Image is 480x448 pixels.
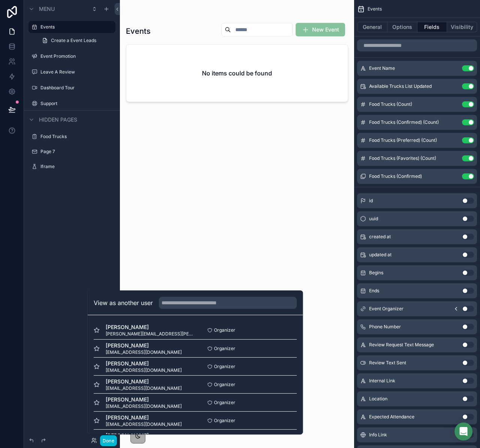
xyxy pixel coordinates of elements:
span: Organizer [214,346,235,352]
span: Organizer [214,327,235,333]
span: [PERSON_NAME] [106,378,182,385]
span: Organizer [214,418,235,424]
label: Event Promotion [40,53,114,59]
span: Begins [369,270,383,276]
a: Create a Event Leads [37,35,115,47]
span: [PERSON_NAME] [106,414,182,421]
span: Location [369,396,387,402]
label: Support [40,101,114,107]
button: General [357,22,387,32]
label: Page 7 [40,149,114,155]
span: [PERSON_NAME] [106,342,182,349]
span: [PERSON_NAME] [106,396,182,403]
span: Events [368,6,382,12]
span: Expected Attendance [369,414,414,420]
span: Review Text Sent [369,360,406,366]
label: Events [40,24,111,30]
span: Organizer [214,364,235,370]
div: Open Intercom Messenger [455,422,473,440]
span: [PERSON_NAME][EMAIL_ADDRESS][PERSON_NAME][DOMAIN_NAME] [106,331,195,337]
button: Done [100,435,117,446]
button: Options [387,22,417,32]
span: Food Trucks (Confirmed) [369,173,422,179]
span: [EMAIL_ADDRESS][DOMAIN_NAME] [106,403,182,409]
label: Iframe [40,164,114,170]
span: Review Request Text Message [369,342,434,348]
span: [EMAIL_ADDRESS][DOMAIN_NAME] [106,349,182,355]
button: Visibility [447,22,477,32]
span: [EMAIL_ADDRESS][DOMAIN_NAME] [106,385,182,391]
label: Food Trucks [40,134,114,140]
span: Info Link [369,432,387,438]
span: Hidden pages [39,116,77,123]
span: updated at [369,252,392,258]
span: Food Trucks (Favorites) (Count) [369,155,436,161]
span: Event Name [369,65,395,71]
span: [PERSON_NAME] [106,432,182,439]
span: uuid [369,216,378,222]
span: [PERSON_NAME] [106,360,182,367]
span: Internal Link [369,378,395,384]
span: Food Trucks (Preferred) (Count) [369,137,437,143]
span: created at [369,234,391,240]
span: Create a Event Leads [51,38,96,44]
span: Food Trucks (Confirmed) (Count) [369,119,439,125]
span: Ends [369,288,379,294]
label: Leave A Review [40,69,114,75]
span: Event Organizer [369,306,404,312]
span: id [369,198,373,204]
label: Dashboard Tour [40,85,114,91]
span: Phone Number [369,324,401,330]
span: Organizer [214,400,235,406]
button: Fields [417,22,447,32]
span: [EMAIL_ADDRESS][DOMAIN_NAME] [106,421,182,427]
span: Available Trucks List Updated [369,83,432,89]
span: [EMAIL_ADDRESS][DOMAIN_NAME] [106,367,182,373]
span: Menu [39,5,55,13]
h2: View as another user [94,298,153,307]
span: Organizer [214,382,235,388]
span: Food Trucks (Count) [369,101,412,107]
span: [PERSON_NAME] [106,323,195,331]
